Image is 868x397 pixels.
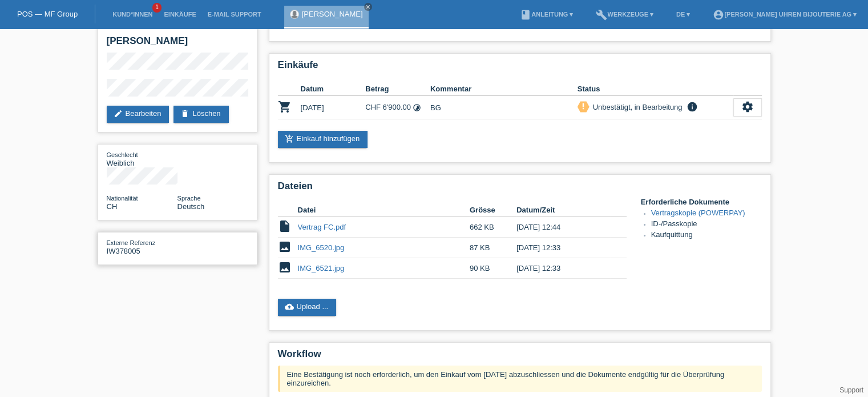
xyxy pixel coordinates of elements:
[365,96,430,119] td: CHF 6'900.00
[177,195,201,202] span: Sprache
[17,10,78,18] a: POS — MF Group
[839,386,863,394] a: Support
[278,240,292,254] i: image
[107,11,158,18] a: Kund*innen
[152,3,162,13] span: 1
[520,9,531,21] i: book
[578,82,733,96] th: Status
[278,299,337,316] a: cloud_uploadUpload ...
[651,230,762,241] li: Kaufquittung
[285,302,294,311] i: cloud_upload
[278,348,762,366] h2: Workflow
[365,82,430,96] th: Betrag
[114,109,123,118] i: edit
[430,96,578,119] td: BG
[107,151,138,158] span: Geschlecht
[514,11,579,18] a: bookAnleitung ▾
[107,150,177,167] div: Weiblich
[107,239,156,246] span: Externe Referenz
[301,96,366,119] td: [DATE]
[741,101,754,113] i: settings
[516,203,610,217] th: Datum/Zeit
[302,10,363,18] a: [PERSON_NAME]
[107,195,138,202] span: Nationalität
[590,101,683,113] div: Unbestätigt, in Bearbeitung
[278,131,368,148] a: add_shopping_cartEinkauf hinzufügen
[685,101,699,113] i: info
[579,102,587,110] i: priority_high
[177,202,205,211] span: Deutsch
[180,109,189,118] i: delete
[173,106,228,123] a: deleteLöschen
[707,11,862,18] a: account_circle[PERSON_NAME] Uhren Bijouterie AG ▾
[278,219,292,233] i: insert_drive_file
[470,203,516,217] th: Grösse
[278,366,762,392] div: Eine Bestätigung ist noch erforderlich, um den Einkauf vom [DATE] abzuschliessen und die Dokument...
[470,238,516,258] td: 87 KB
[651,208,745,217] a: Vertragskopie (POWERPAY)
[278,100,292,114] i: POSP00026511
[298,203,470,217] th: Datei
[470,258,516,279] td: 90 KB
[285,134,294,143] i: add_shopping_cart
[413,103,421,112] i: Fixe Raten (24 Raten)
[516,258,610,279] td: [DATE] 12:33
[364,3,372,11] a: close
[516,217,610,238] td: [DATE] 12:44
[365,4,371,10] i: close
[278,59,762,77] h2: Einkäufe
[671,11,696,18] a: DE ▾
[596,9,607,21] i: build
[651,219,762,230] li: ID-/Passkopie
[641,198,762,206] h4: Erforderliche Dokumente
[107,238,177,255] div: IW378005
[298,243,345,252] a: IMG_6520.jpg
[278,181,762,198] h2: Dateien
[278,260,292,274] i: image
[430,82,578,96] th: Kommentar
[516,238,610,258] td: [DATE] 12:33
[298,264,345,272] a: IMG_6521.jpg
[301,82,366,96] th: Datum
[202,11,267,18] a: E-Mail Support
[713,9,724,21] i: account_circle
[107,202,118,211] span: Schweiz
[107,35,248,53] h2: [PERSON_NAME]
[470,217,516,238] td: 662 KB
[107,106,169,123] a: editBearbeiten
[590,11,659,18] a: buildWerkzeuge ▾
[298,223,346,231] a: Vertrag FC.pdf
[158,11,201,18] a: Einkäufe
